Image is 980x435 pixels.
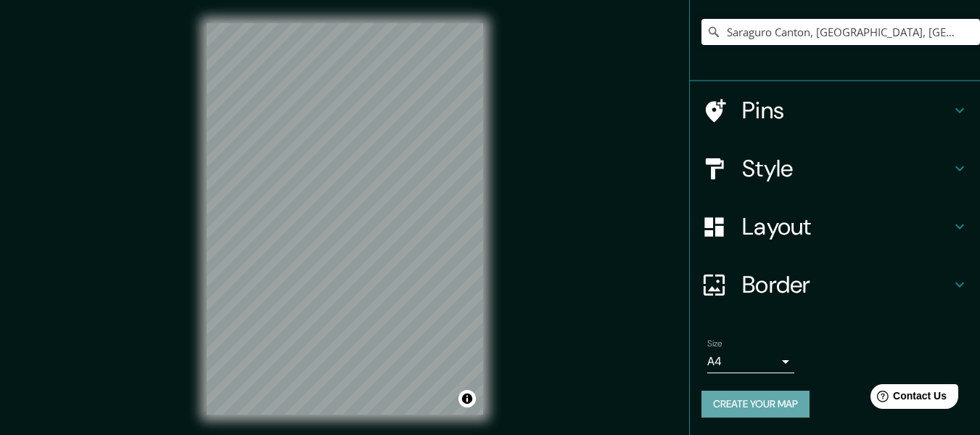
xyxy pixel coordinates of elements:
[690,81,980,139] div: Pins
[742,212,951,241] h4: Layout
[742,270,951,299] h4: Border
[742,96,951,125] h4: Pins
[742,154,951,183] h4: Style
[690,139,980,198] div: Style
[701,19,980,45] input: Pick your city or area
[458,390,476,407] button: Toggle attribution
[851,378,964,419] iframe: Help widget launcher
[690,198,980,256] div: Layout
[707,338,722,350] label: Size
[707,350,794,373] div: A4
[207,23,483,415] canvas: Map
[701,391,810,418] button: Create your map
[690,256,980,314] div: Border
